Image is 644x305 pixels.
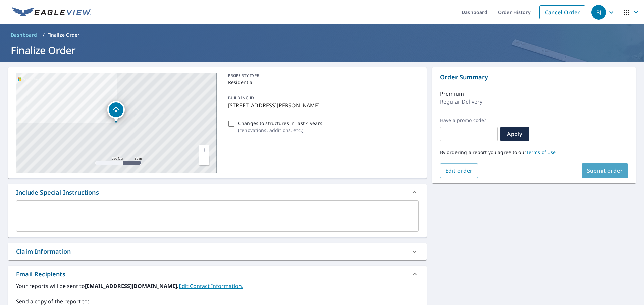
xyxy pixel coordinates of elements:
[440,73,628,82] p: Order Summary
[228,73,416,79] p: PROPERTY TYPE
[8,266,427,282] div: Email Recipients
[440,163,478,178] button: Edit order
[179,282,243,290] a: EditContactInfo
[199,155,209,165] a: Current Level 17, Zoom Out
[228,101,416,109] p: [STREET_ADDRESS][PERSON_NAME]
[440,149,628,155] p: By ordering a report you agree to our
[16,247,71,256] div: Claim Information
[500,127,529,141] button: Apply
[107,101,125,122] div: Dropped pin, building 1, Residential property, 4551 Mountaingate Dr Rocklin, CA 95765
[8,30,40,41] a: Dashboard
[440,117,498,123] label: Have a promo code?
[228,79,416,86] p: Residential
[228,95,254,101] p: BUILDING ID
[591,5,606,20] div: BJ
[440,90,464,98] p: Premium
[8,184,427,200] div: Include Special Instructions
[526,149,556,155] a: Terms of Use
[238,127,322,134] p: ( renovations, additions, etc. )
[587,167,623,174] span: Submit order
[43,31,45,39] li: /
[47,32,80,39] p: Finalize Order
[8,43,636,57] h1: Finalize Order
[16,270,65,279] div: Email Recipients
[539,5,585,19] a: Cancel Order
[12,7,91,17] img: EV Logo
[11,32,37,39] span: Dashboard
[506,130,524,138] span: Apply
[199,145,209,155] a: Current Level 17, Zoom In
[16,282,419,290] label: Your reports will be sent to
[8,30,636,41] nav: breadcrumb
[440,98,482,106] p: Regular Delivery
[85,282,179,290] b: [EMAIL_ADDRESS][DOMAIN_NAME].
[445,167,473,174] span: Edit order
[16,188,99,197] div: Include Special Instructions
[8,243,427,260] div: Claim Information
[238,120,322,127] p: Changes to structures in last 4 years
[582,163,628,178] button: Submit order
